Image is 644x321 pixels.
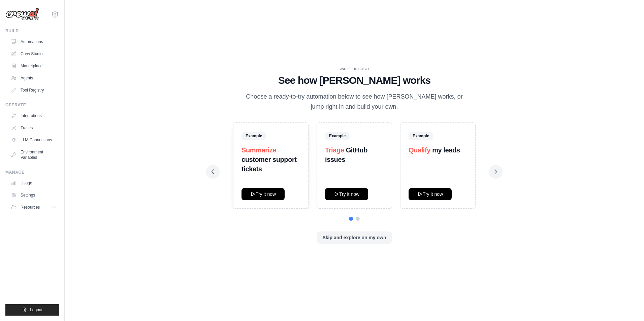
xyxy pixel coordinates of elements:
div: WALKTHROUGH [212,67,497,72]
a: Settings [8,190,59,201]
div: Operate [5,102,59,108]
p: Choose a ready-to-try automation below to see how [PERSON_NAME] works, or jump right in and build... [241,92,468,112]
button: Try it now [241,188,285,200]
button: Skip and explore on my own [317,231,391,244]
a: Agents [8,73,59,83]
span: Qualify [409,146,430,154]
strong: GitHub issues [325,146,367,163]
a: Marketplace [8,61,59,71]
a: LLM Connections [8,135,59,145]
span: Example [325,132,350,140]
strong: my leads [432,146,460,154]
button: Try it now [409,188,452,200]
a: Environment Variables [8,147,59,163]
strong: customer support tickets [241,156,297,173]
a: Tool Registry [8,85,59,96]
span: Logout [30,307,42,313]
div: Manage [5,170,59,175]
button: Resources [8,202,59,213]
span: Example [409,132,433,140]
button: Logout [5,304,59,316]
img: Logo [5,8,39,21]
span: Resources [21,205,40,210]
a: Usage [8,178,59,188]
button: Try it now [325,188,368,200]
a: Traces [8,122,59,133]
span: Example [241,132,266,140]
span: Summarize [241,146,276,154]
h1: See how [PERSON_NAME] works [212,74,497,86]
div: Build [5,28,59,34]
a: Automations [8,36,59,47]
a: Integrations [8,110,59,121]
a: Crew Studio [8,48,59,59]
span: Triage [325,146,344,154]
